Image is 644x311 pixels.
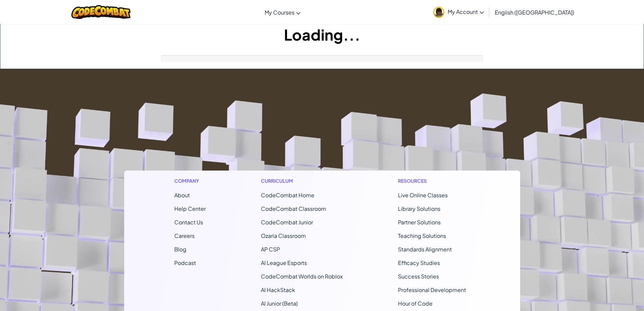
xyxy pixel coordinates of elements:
[398,192,448,199] a: Live Online Classes
[265,9,294,16] span: My Courses
[261,232,306,239] a: Ozaria Classroom
[174,219,203,226] span: Contact Us
[261,286,295,293] a: AI HackStack
[174,192,190,199] a: About
[398,205,440,212] a: Library Solutions
[261,300,298,307] a: AI Junior (Beta)
[174,232,195,239] a: Careers
[261,205,326,212] a: CodeCombat Classroom
[398,300,432,307] a: Hour of Code
[174,205,206,212] a: Help Center
[0,24,644,45] h1: Loading...
[261,3,304,21] a: My Courses
[398,232,446,239] a: Teaching Solutions
[448,8,484,15] span: My Account
[71,5,131,19] img: CodeCombat logo
[174,259,196,266] a: Podcast
[261,246,280,253] a: AP CSP
[261,177,343,184] h1: Curriculum
[398,286,466,293] a: Professional Development
[398,246,452,253] a: Standards Alignment
[398,219,441,226] a: Partner Solutions
[174,177,206,184] h1: Company
[174,246,186,253] a: Blog
[261,259,307,266] a: AI League Esports
[495,9,574,16] span: English ([GEOGRAPHIC_DATA])
[261,273,343,280] a: CodeCombat Worlds on Roblox
[398,259,440,266] a: Efficacy Studies
[433,7,444,18] img: avatar
[491,3,578,21] a: English ([GEOGRAPHIC_DATA])
[398,177,470,184] h1: Resources
[398,273,439,280] a: Success Stories
[261,219,313,226] a: CodeCombat Junior
[430,1,487,23] a: My Account
[261,192,314,199] span: CodeCombat Home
